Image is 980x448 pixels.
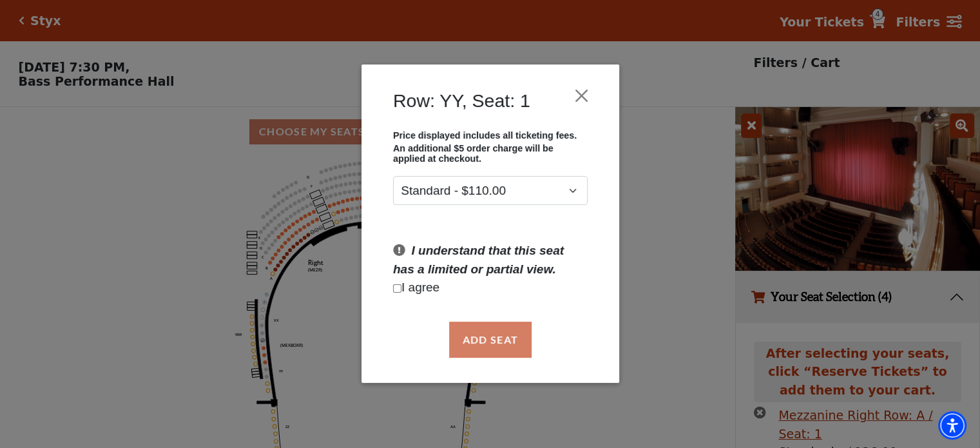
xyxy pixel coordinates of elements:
[393,242,588,279] p: I understand that this seat has a limited or partial view.
[938,411,966,440] div: Accessibility Menu
[393,130,588,141] p: Price displayed includes all ticketing fees.
[393,284,401,293] input: Checkbox field
[569,84,593,108] button: Close
[393,279,588,298] p: I agree
[393,90,530,112] h4: Row: YY, Seat: 1
[393,144,588,164] p: An additional $5 order charge will be applied at checkout.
